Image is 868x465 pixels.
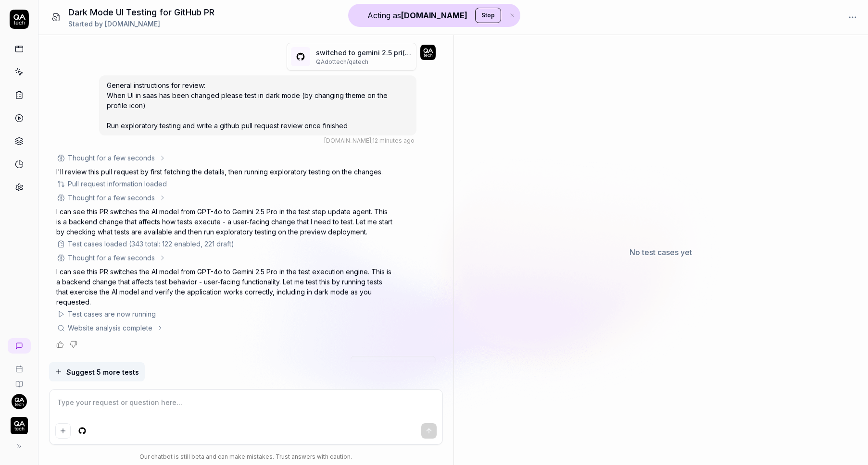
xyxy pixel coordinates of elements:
button: QA Tech Logo [4,409,34,436]
img: 7ccf6c19-61ad-4a6c-8811-018b02a1b829.jpg [420,45,436,60]
p: No test cases yet [629,246,692,258]
span: [DOMAIN_NAME] [324,137,371,144]
p: I'll review this pull request by first fetching the details, then running exploratory testing on ... [56,167,393,177]
span: General instructions for review: When UI in saas has been changed please test in dark mode (by ch... [107,81,388,130]
img: QA Tech Logo [11,417,28,434]
span: Suggest 5 more tests [66,367,139,377]
img: 7ccf6c19-61ad-4a6c-8811-018b02a1b829.jpg [12,394,27,409]
div: Thought for a few seconds [68,193,155,203]
p: I can see this PR switches the AI model from GPT-4o to Gemini 2.5 Pro in the test step update age... [56,207,393,237]
a: Book a call with us [4,357,34,373]
div: Website analysis complete [68,323,152,333]
div: , 12 minutes ago [324,136,415,145]
div: Thought for a few seconds [68,253,155,263]
div: Thought for a few seconds [68,153,155,163]
h1: Dark Mode UI Testing for GitHub PR [68,6,214,19]
p: switched to gemini 2.5 pri (# 5668 ) [316,48,412,58]
div: Test cases loaded (343 total: 122 enabled, 221 draft) [68,239,234,249]
p: QAdottech / qatech [316,58,412,66]
button: switched to gemini 2.5 pri(#5668)QAdottech/qatech [287,43,416,71]
div: Started by [68,19,214,29]
a: New conversation [8,338,31,354]
button: Negative feedback [70,341,77,348]
button: Positive feedback [56,341,64,348]
span: [DOMAIN_NAME] [105,20,160,28]
button: Suggest 5 more tests [49,362,145,381]
span: Test run completed [367,359,429,369]
a: Documentation [4,373,34,388]
div: Our chatbot is still beta and can make mistakes. Trust answers with caution. [49,453,443,461]
button: Add attachment [55,423,71,439]
p: I can see this PR switches the AI model from GPT-4o to Gemini 2.5 Pro in the test execution engin... [56,267,393,307]
div: Pull request information loaded [68,179,167,189]
button: Stop [475,8,501,23]
div: Test cases are now running [68,309,156,319]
